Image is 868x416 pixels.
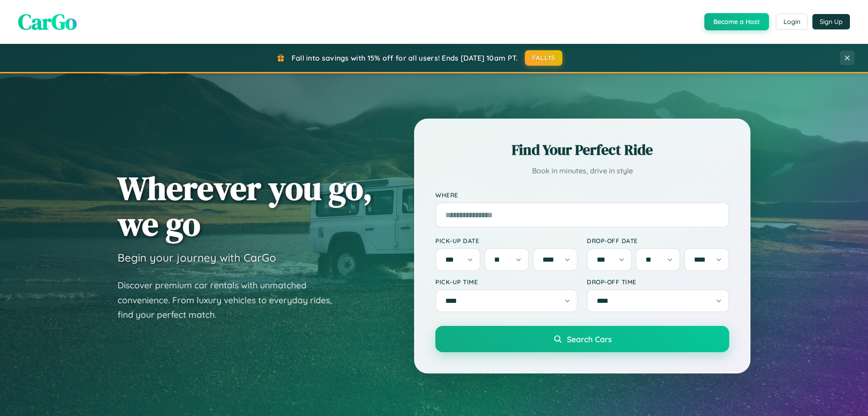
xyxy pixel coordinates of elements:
label: Pick-up Date [435,237,578,244]
label: Drop-off Date [587,237,729,244]
button: Sign Up [812,14,850,29]
p: Discover premium car rentals with unmatched convenience. From luxury vehicles to everyday rides, ... [118,278,344,322]
label: Drop-off Time [587,278,729,286]
h3: Begin your journey with CarGo [118,251,276,264]
h2: Find Your Perfect Ride [435,140,729,160]
label: Where [435,191,729,199]
label: Pick-up Time [435,278,578,286]
span: Search Cars [567,334,612,344]
button: FALL15 [525,50,563,66]
button: Login [776,14,808,30]
span: Fall into savings with 15% off for all users! Ends [DATE] 10am PT. [292,53,518,62]
button: Become a Host [704,13,769,30]
span: CarGo [18,7,77,37]
h1: Wherever you go, we go [118,170,373,242]
p: Book in minutes, drive in style [435,164,729,177]
button: Search Cars [435,326,729,352]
